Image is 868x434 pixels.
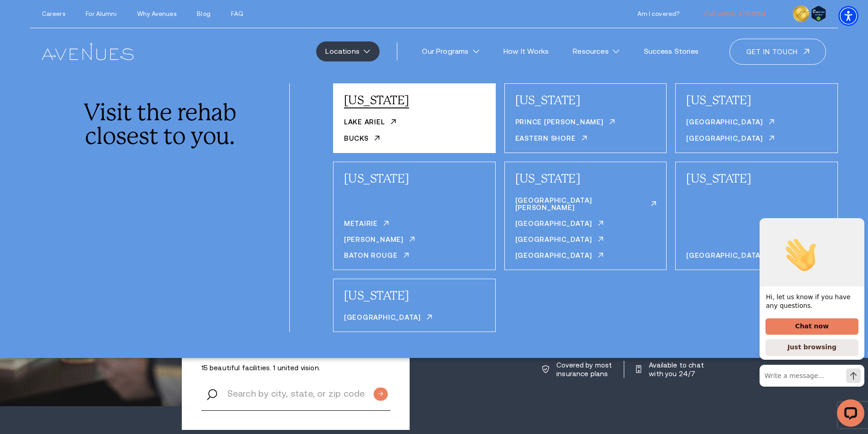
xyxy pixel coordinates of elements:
input: Submit button [374,388,388,401]
img: Verify Approval for www.avenuesrecovery.com [811,5,826,22]
div: Accessibility Menu [838,6,858,26]
a: How It Works [494,41,558,61]
a: [GEOGRAPHIC_DATA] [686,118,774,128]
a: [GEOGRAPHIC_DATA] [686,252,774,262]
a: [GEOGRAPHIC_DATA] [515,220,603,230]
a: Careers [42,10,65,17]
a: FAQ [231,10,243,17]
a: [GEOGRAPHIC_DATA] [686,135,774,145]
input: Search by city, state, or zip code [201,376,390,411]
span: 866.479.8854 [725,10,767,17]
a: Baton Rouge [344,252,408,262]
a: Am I covered? [637,10,680,17]
p: Available to chat with you 24/7 [649,361,705,378]
p: Covered by most insurance plans [556,361,613,378]
a: For Alumni [86,10,116,17]
a: [US_STATE] [515,172,580,185]
a: Metairie [344,220,389,230]
a: Get in touch [729,39,826,65]
a: [US_STATE] [686,172,751,185]
p: 15 beautiful facilities. 1 united vision. [201,363,390,372]
iframe: LiveChat chat widget [750,180,868,434]
img: clock [793,5,809,22]
a: [US_STATE] [344,93,409,107]
a: [GEOGRAPHIC_DATA][PERSON_NAME] [515,197,656,214]
a: [US_STATE] [344,289,409,302]
a: Bucks [344,135,380,145]
a: Eastern Shore [515,135,587,145]
a: Prince [PERSON_NAME] [515,118,615,128]
div: Visit the rehab closest to you. [81,101,239,148]
a: [US_STATE] [515,93,580,107]
a: Success Stories [634,41,708,61]
a: Our Programs [413,41,488,61]
a: Blog [197,10,211,17]
a: Available to chat with you 24/7 [636,361,705,378]
a: Lake Ariel [344,118,396,128]
a: Verify LegitScript Approval for www.avenuesrecovery.com [811,8,826,17]
a: [US_STATE] [686,93,751,107]
a: [GEOGRAPHIC_DATA] [515,236,603,246]
a: Resources [564,41,629,61]
a: Locations [316,41,380,61]
a: [GEOGRAPHIC_DATA] [344,314,432,324]
a: [GEOGRAPHIC_DATA] [515,252,603,262]
a: [US_STATE] [344,172,409,185]
a: Why Avenues [137,10,176,17]
a: call 866.479.8854 [704,10,767,17]
a: [PERSON_NAME] [344,236,415,246]
a: Covered by most insurance plans [542,361,613,378]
